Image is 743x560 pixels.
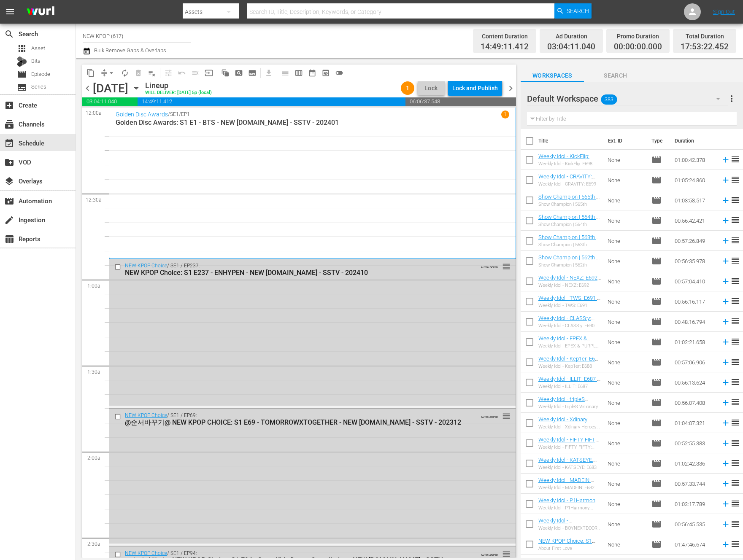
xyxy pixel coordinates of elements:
span: reorder [730,377,740,387]
span: Episode [651,317,662,327]
span: reorder [730,458,740,468]
span: AUTO-LOOPED [481,412,498,418]
td: 00:56:16.117 [671,291,718,312]
span: 1 [401,85,414,92]
td: None [604,210,648,231]
span: Episode [17,69,27,79]
span: Channels [4,119,14,129]
td: None [604,251,648,271]
p: SE1 / [170,111,181,117]
a: Weekly Idol - KATSEYE: E683 - NEW [DOMAIN_NAME] - SSTV - 202411 [538,457,600,482]
svg: Add to Schedule [721,155,730,164]
div: Show Champion | 564th [538,222,601,227]
span: Search [567,3,589,19]
span: chevron_right [505,83,516,94]
div: Show Champion | 563th [538,242,601,248]
div: Total Duration [681,30,729,42]
p: 1 [504,111,507,117]
span: Asset [31,44,45,53]
div: Weekly Idol - tripleS Visionary Vision: E686 [538,404,601,409]
p: / [168,111,170,117]
div: About First Love [538,546,601,551]
span: Episode [651,337,662,347]
a: Show Champion | 565th - NEW [DOMAIN_NAME] - SSTV - 202508 [538,194,600,213]
div: / SE1 / EP69: [125,412,469,427]
span: Update Metadata from Key Asset [202,66,216,80]
span: Search [584,70,647,81]
span: chevron_left [82,83,93,94]
div: Weekly Idol - Kep1er: E688 [538,363,601,369]
button: more_vert [727,89,737,109]
td: 00:57:06.906 [671,352,718,372]
a: Weekly Idol - CRAVITY: E699 - NEW [DOMAIN_NAME] - SSTV - 202508 [538,173,600,199]
span: Select an event to delete [132,66,145,80]
div: @순서바꾸기@ NEW KPOP CHOICE: S1 E69 - TOMORROWXTOGETHER - NEW [DOMAIN_NAME] - SSTV - 202312 [125,418,469,427]
a: Weekly Idol - BOYNEXTDOOR: E680 - NEW [DOMAIN_NAME] - SSTV - 202410 [538,517,595,543]
span: Create Search Block [232,66,246,80]
td: None [604,150,648,170]
div: Ad Duration [547,30,595,42]
td: None [604,433,648,453]
div: NEW KPOP Choice: S1 E237 - ENHYPEN - NEW [DOMAIN_NAME] - SSTV - 202410 [125,269,469,277]
a: Show Champion | 563th - NEW [DOMAIN_NAME] - SSTV - 202508 [538,234,600,253]
a: Weekly Idol - ILLIT: E687 - NEW [DOMAIN_NAME] - SSTV - 202412 [538,376,600,395]
span: Refresh All Search Blocks [216,65,232,81]
span: input [205,69,213,77]
span: add_box [4,100,14,110]
span: Episode [651,175,662,185]
span: Revert to Primary Episode [175,66,189,80]
span: toggle_off [335,69,343,77]
svg: Add to Schedule [721,216,730,225]
svg: Add to Schedule [721,540,730,549]
td: None [604,190,648,210]
span: reorder [730,357,740,367]
span: Workspaces [521,70,584,81]
td: 00:56:45.535 [671,514,718,534]
span: more_vert [727,94,737,104]
span: Remove Gaps & Overlaps [97,66,118,80]
span: compress [100,69,108,77]
span: 03:04:11.040 [82,97,138,106]
span: event_available [4,138,14,148]
span: reorder [730,235,740,245]
span: Reports [4,234,14,244]
a: Weekly Idol - NEXZ: E692 - NEW [DOMAIN_NAME] - SSTV - 202501 [538,275,601,293]
a: Weekly Idol - TWS: E691 - NEW [DOMAIN_NAME] - SSTV - 202501 [538,295,600,314]
svg: Add to Schedule [721,418,730,428]
svg: Add to Schedule [721,398,730,407]
a: NEW KPOP Choice [125,412,167,418]
button: reorder [502,412,511,420]
td: 01:47:46.674 [671,534,718,555]
a: NEW KPOP Choice [125,263,167,269]
span: Episode [651,539,662,549]
div: Bits [17,57,27,67]
a: Weekly Idol - MADEIN: E682 - NEW [DOMAIN_NAME] - SSTV - 202411 [538,477,600,502]
svg: Add to Schedule [721,236,730,245]
span: Series [31,83,46,91]
td: 00:48:16.794 [671,312,718,332]
svg: Add to Schedule [721,439,730,448]
a: Golden Disc Awards [116,111,168,118]
span: reorder [730,337,740,347]
th: Type [646,129,670,153]
td: 00:56:42.421 [671,210,718,231]
svg: Add to Schedule [721,479,730,488]
div: Weekly Idol - Xdinary Heroes: E685 [538,424,601,430]
span: reorder [730,154,740,164]
td: None [604,474,648,494]
td: 01:02:42.336 [671,453,718,474]
div: Weekly Idol - NEXZ: E692 [538,283,601,288]
td: 01:04:07.321 [671,413,718,433]
td: 00:57:04.410 [671,271,718,291]
span: reorder [502,549,511,559]
td: None [604,332,648,352]
span: calendar_view_week_outlined [294,69,303,77]
span: Bulk Remove Gaps & Overlaps [93,47,166,54]
span: 24 hours Lineup View is OFF [332,66,346,80]
span: reorder [730,438,740,448]
span: date_range_outlined [308,69,316,77]
span: Customize Events [159,65,175,81]
span: Episode [651,418,662,428]
td: 00:56:07.408 [671,393,718,413]
div: Weekly Idol - MADEIN: E682 [538,485,601,490]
